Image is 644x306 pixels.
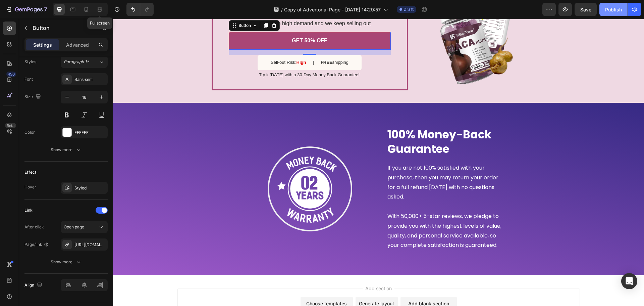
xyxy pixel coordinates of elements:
p: If you are not 100% satisfied with your purchase, then you may return your order for a full refun... [274,144,394,183]
strong: High [183,41,193,46]
div: Font [24,76,33,82]
span: Copy of Advertorial Page - [DATE] 14:29:57 [284,6,381,13]
img: Alt Image [155,128,239,213]
div: Add blank section [295,281,336,288]
div: Styles [24,59,36,65]
div: FFFFFF [74,130,106,136]
span: / [281,6,283,13]
span: Save [580,7,591,12]
button: Open page [61,221,108,233]
p: | [200,41,201,47]
button: Publish [599,3,628,16]
div: Page/link [24,242,49,248]
p: Button [33,24,90,32]
button: Paragraph 1* [61,56,108,68]
div: 450 [6,72,16,77]
div: [URL][DOMAIN_NAME] [74,242,106,248]
button: Show more [24,144,108,156]
div: Styled [74,185,106,191]
div: Link [24,207,33,213]
div: Publish [605,6,622,13]
strong: FREE [208,41,219,46]
div: Color [24,129,35,135]
button: Save [575,3,597,16]
div: Show more [51,259,82,265]
div: Undo/Redo [126,3,154,16]
div: Sans-serif [74,77,106,83]
iframe: Design area [113,19,644,306]
div: Effect [24,169,36,175]
span: Paragraph 1* [64,59,89,65]
p: 100% Money-Back Guarantee [274,109,394,138]
div: Open Intercom Messenger [621,273,637,289]
p: shipping [208,41,235,47]
p: With 50,000+ 5-star reviews, we pledge to provide you with the highest levels of value, quality, ... [274,193,394,231]
span: Add section [250,266,281,273]
button: 7 [3,3,50,16]
span: Open page [64,224,84,229]
div: Beta [5,123,16,128]
div: Align [24,281,44,290]
div: After click [24,224,44,230]
div: Generate layout [246,281,281,288]
span: Draft [404,6,414,12]
div: Choose templates [193,281,234,288]
div: Show more [51,146,82,153]
p: Advanced [66,41,89,48]
p: 7 [44,5,47,13]
p: Settings [33,41,52,48]
div: Hover [24,184,36,190]
p: Sell-out Risk: [158,41,193,47]
button: Show more [24,256,108,268]
div: Size [24,92,42,101]
p: Try it [DATE] with a 30-Day Money Back Guarantee! [116,53,277,59]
